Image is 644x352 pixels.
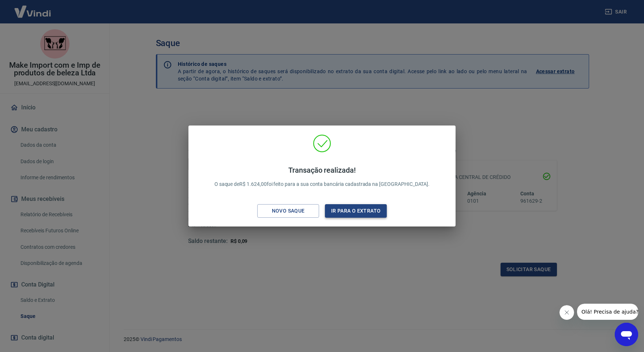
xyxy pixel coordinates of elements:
span: Olá! Precisa de ajuda? [4,5,61,11]
button: Novo saque [257,204,319,218]
div: Novo saque [263,206,314,216]
p: O saque de R$ 1.624,00 foi feito para a sua conta bancária cadastrada na [GEOGRAPHIC_DATA]. [214,166,430,188]
h4: Transação realizada! [214,166,430,175]
iframe: Fechar mensagem [559,305,574,320]
button: Ir para o extrato [325,204,387,218]
iframe: Mensagem da empresa [577,304,638,320]
iframe: Botão para abrir a janela de mensagens [615,323,638,346]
